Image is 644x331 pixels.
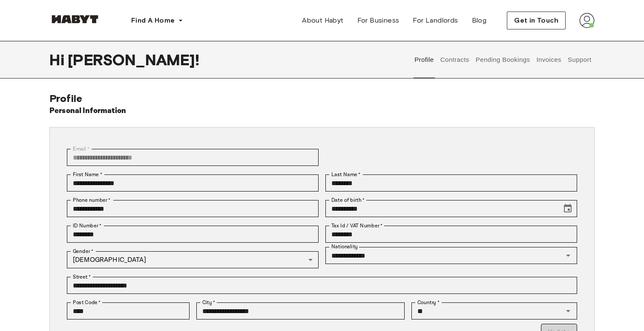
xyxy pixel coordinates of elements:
[331,171,361,178] label: Last Name
[49,105,126,117] h6: Personal Information
[73,171,102,178] label: First Name
[73,299,101,306] label: Post Code
[411,41,595,78] div: user profile tabs
[49,15,101,23] img: Habyt
[73,273,91,281] label: Street
[417,299,440,306] label: Country
[406,12,465,29] a: For Landlords
[67,251,319,268] div: [DEMOGRAPHIC_DATA]
[73,145,89,153] label: Email
[202,299,216,306] label: City
[351,12,406,29] a: For Business
[49,51,68,69] span: Hi
[73,196,111,204] label: Phone number
[579,13,595,28] img: avatar
[507,12,566,29] button: Get in Touch
[331,196,365,204] label: Date of birth
[67,149,319,166] div: You can't change your email address at the moment. Please reach out to customer support in case y...
[562,305,574,317] button: Open
[357,15,400,26] span: For Business
[535,41,562,78] button: Invoices
[295,12,350,29] a: About Habyt
[439,41,470,78] button: Contracts
[49,92,82,105] span: Profile
[73,247,93,255] label: Gender
[124,12,190,29] button: Find A Home
[331,243,358,250] label: Nationality
[302,15,343,26] span: About Habyt
[514,15,558,26] span: Get in Touch
[414,41,435,78] button: Profile
[559,200,576,217] button: Choose date, selected date is Mar 20, 2001
[465,12,494,29] a: Blog
[131,15,175,26] span: Find A Home
[73,222,101,229] label: ID Number
[331,222,382,229] label: Tax Id / VAT Number
[413,15,458,26] span: For Landlords
[472,15,487,26] span: Blog
[562,250,574,261] button: Open
[474,41,531,78] button: Pending Bookings
[68,51,199,69] span: [PERSON_NAME] !
[566,41,592,78] button: Support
